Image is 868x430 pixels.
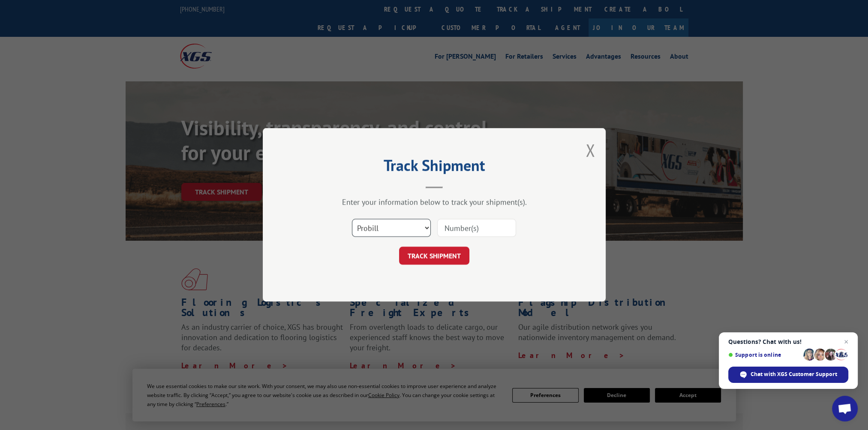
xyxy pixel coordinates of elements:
[399,247,469,265] button: TRACK SHIPMENT
[728,338,848,345] span: Questions? Chat with us!
[586,139,595,161] button: Close modal
[832,396,858,421] div: Open chat
[841,337,851,347] span: Close chat
[728,367,848,383] div: Chat with XGS Customer Support
[751,370,837,378] span: Chat with XGS Customer Support
[306,159,563,176] h2: Track Shipment
[728,352,800,358] span: Support is online
[306,197,563,207] div: Enter your information below to track your shipment(s).
[437,219,516,237] input: Number(s)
